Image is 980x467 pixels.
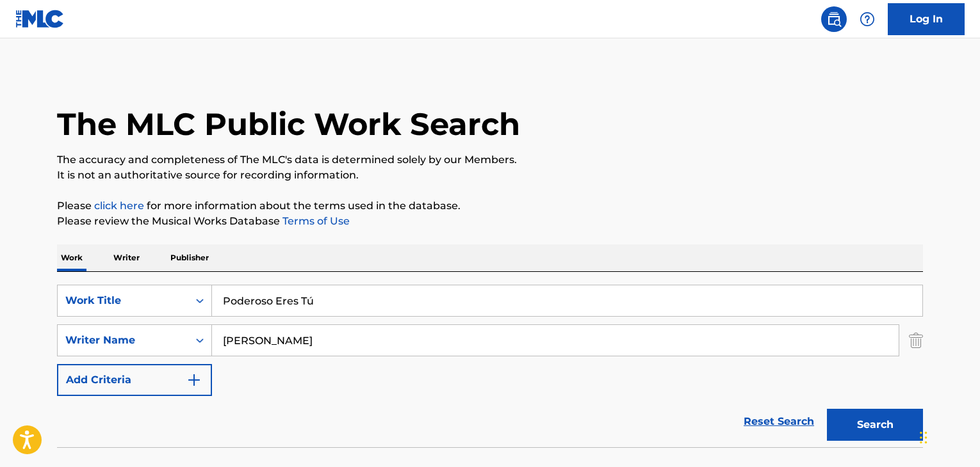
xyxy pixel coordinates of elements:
a: Log In [888,3,965,35]
div: Widget de chat [916,406,980,467]
p: Please review the Musical Works Database [57,214,923,229]
div: Help [854,6,880,32]
p: Please for more information about the terms used in the database. [57,198,923,214]
h1: The MLC Public Work Search [57,105,520,143]
div: Work Title [65,293,181,308]
p: Writer [110,244,143,271]
img: 9d2ae6d4665cec9f34b9.svg [186,372,202,388]
img: search [826,12,842,27]
iframe: Chat Widget [916,406,980,467]
a: Public Search [821,6,847,32]
button: Search [827,409,923,441]
form: Search Form [57,285,923,447]
a: Terms of Use [280,215,350,227]
div: Writer Name [65,333,181,348]
a: Reset Search [737,408,821,436]
button: Add Criteria [57,364,212,396]
p: The accuracy and completeness of The MLC's data is determined solely by our Members. [57,152,923,168]
p: Publisher [167,244,213,271]
p: Work [57,244,86,271]
p: It is not an authoritative source for recording information. [57,168,923,183]
img: help [860,12,875,27]
div: Arrastrar [920,418,927,457]
img: MLC Logo [15,10,65,28]
img: Delete Criterion [909,324,923,356]
a: click here [94,200,144,212]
